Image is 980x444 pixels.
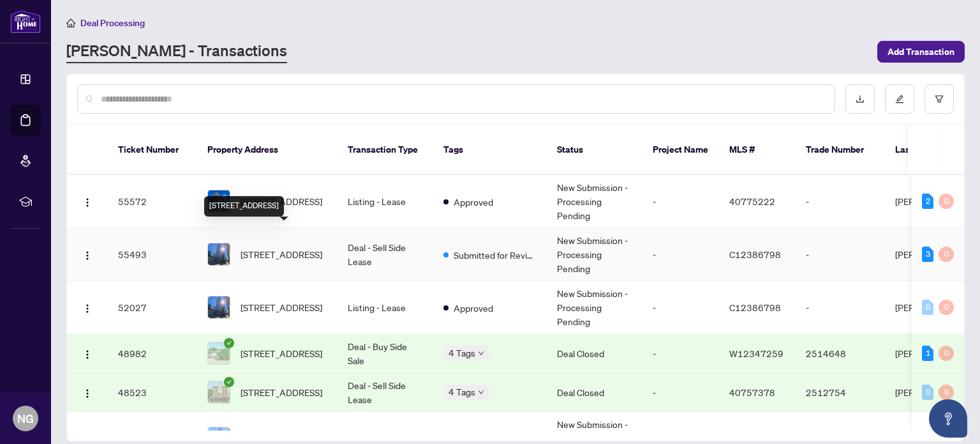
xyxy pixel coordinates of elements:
[729,195,775,207] span: 40775222
[478,389,484,395] span: down
[108,281,197,334] td: 52027
[77,297,98,318] button: Logo
[82,388,93,399] img: Logo
[338,125,433,175] th: Transaction Type
[197,125,338,175] th: Property Address
[208,296,230,318] img: thumbnail-img
[922,194,933,209] div: 2
[729,387,775,398] span: 40757378
[939,247,954,262] div: 0
[66,40,287,63] a: [PERSON_NAME] - Transactions
[449,385,475,399] span: 4 Tags
[224,377,234,387] span: check-circle
[77,244,98,264] button: Logo
[224,338,234,348] span: check-circle
[845,84,875,114] button: download
[204,196,284,217] div: [STREET_ADDRESS]
[108,334,197,373] td: 48982
[877,41,965,63] button: Add Transaction
[208,243,230,265] img: thumbnail-img
[241,300,322,314] span: [STREET_ADDRESS]
[796,281,885,334] td: -
[454,301,493,315] span: Approved
[17,410,34,427] span: NG
[887,42,954,62] span: Add Transaction
[642,175,719,228] td: -
[10,10,41,33] img: logo
[796,334,885,373] td: 2514648
[642,281,719,334] td: -
[719,125,796,175] th: MLS #
[547,281,642,334] td: New Submission - Processing Pending
[208,342,230,364] img: thumbnail-img
[922,300,933,315] div: 0
[547,125,642,175] th: Status
[454,248,537,262] span: Submitted for Review
[77,343,98,364] button: Logo
[547,373,642,412] td: Deal Closed
[108,175,197,228] td: 55572
[77,191,98,211] button: Logo
[108,228,197,281] td: 55493
[796,175,885,228] td: -
[241,385,322,399] span: [STREET_ADDRESS]
[856,95,865,103] span: download
[642,373,719,412] td: -
[796,373,885,412] td: 2512754
[796,125,885,175] th: Trade Number
[929,399,967,438] button: Open asap
[449,346,475,360] span: 4 Tags
[922,385,933,400] div: 0
[338,334,433,373] td: Deal - Buy Side Sale
[935,95,944,103] span: filter
[547,228,642,281] td: New Submission - Processing Pending
[241,247,322,261] span: [STREET_ADDRESS]
[939,385,954,400] div: 0
[82,250,93,261] img: Logo
[338,373,433,412] td: Deal - Sell Side Lease
[796,228,885,281] td: -
[922,346,933,361] div: 1
[729,302,781,313] span: C12386798
[895,95,904,103] span: edit
[338,175,433,228] td: Listing - Lease
[642,228,719,281] td: -
[66,19,75,27] span: home
[478,350,484,356] span: down
[922,247,933,262] div: 3
[338,228,433,281] td: Deal - Sell Side Lease
[108,125,197,175] th: Ticket Number
[82,349,93,360] img: Logo
[939,194,954,209] div: 0
[108,373,197,412] td: 48523
[80,17,145,29] span: Deal Processing
[642,125,719,175] th: Project Name
[547,334,642,373] td: Deal Closed
[547,175,642,228] td: New Submission - Processing Pending
[433,125,547,175] th: Tags
[939,346,954,361] div: 0
[729,348,783,359] span: W12347259
[729,249,781,260] span: C12386798
[77,382,98,402] button: Logo
[82,303,93,314] img: Logo
[241,346,322,360] span: [STREET_ADDRESS]
[924,84,954,114] button: filter
[338,281,433,334] td: Listing - Lease
[241,194,322,208] span: [STREET_ADDRESS]
[885,84,914,114] button: edit
[939,300,954,315] div: 0
[82,197,93,208] img: Logo
[208,381,230,403] img: thumbnail-img
[642,334,719,373] td: -
[454,195,493,209] span: Approved
[208,190,230,212] img: thumbnail-img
